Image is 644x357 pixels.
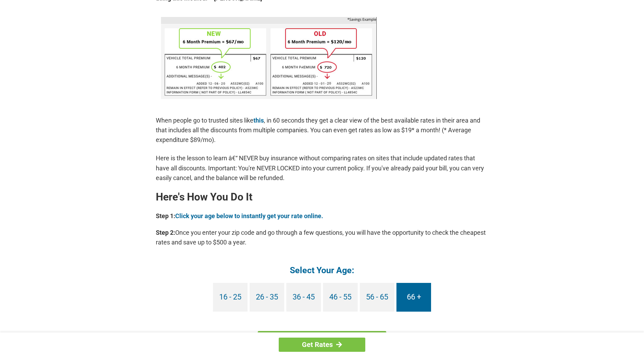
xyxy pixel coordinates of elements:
a: 66 + [396,283,431,312]
h4: Select Your Age: [156,265,488,276]
a: 36 - 45 [286,283,321,312]
a: 26 - 35 [250,283,284,312]
b: Step 1: [156,212,175,220]
a: 56 - 65 [360,283,394,312]
p: Here is the lesson to learn â€“ NEVER buy insurance without comparing rates on sites that include... [156,153,488,182]
img: savings [161,17,377,99]
a: Click your age below to instantly get your rate online. [175,212,323,220]
a: 46 - 55 [323,283,358,312]
a: 16 - 25 [213,283,248,312]
h2: Here's How You Do It [156,191,488,203]
a: Get Rates [279,338,365,352]
p: When people go to trusted sites like , in 60 seconds they get a clear view of the best available ... [156,116,488,145]
b: Step 2: [156,229,175,236]
a: this [253,117,264,124]
p: Once you enter your zip code and go through a few questions, you will have the opportunity to che... [156,228,488,247]
a: Find My Rate - Enter Zip Code [258,331,386,351]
